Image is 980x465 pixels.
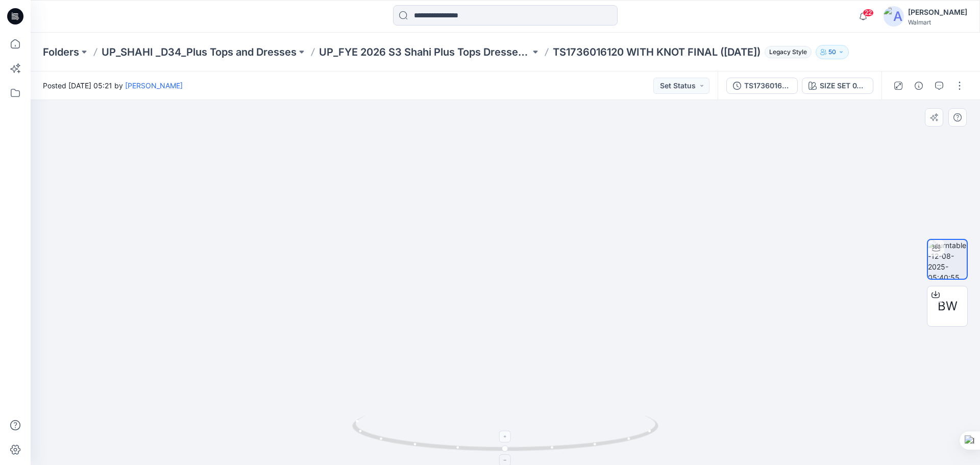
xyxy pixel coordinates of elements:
[911,78,927,94] button: Details
[43,80,183,91] span: Posted [DATE] 05:21 by
[938,297,958,315] span: BW
[125,81,183,90] a: [PERSON_NAME]
[43,45,79,59] a: Folders
[744,80,791,91] div: TS1736016120 WITH KNOT FINAL ([DATE])
[765,46,812,58] span: Legacy Style
[102,45,297,59] a: UP_SHAHI _D34_Plus Tops and Dresses
[726,78,798,94] button: TS1736016120 WITH KNOT FINAL ([DATE])
[863,9,874,17] span: 22
[928,240,967,279] img: turntable-12-08-2025-05:40:55
[908,6,967,18] div: [PERSON_NAME]
[820,80,867,91] div: SIZE SET 0X TO 5X
[553,45,761,59] p: TS1736016120 WITH KNOT FINAL ([DATE])
[816,45,849,59] button: 50
[319,45,530,59] a: UP_FYE 2026 S3 Shahi Plus Tops Dresses Bottoms
[828,46,836,58] p: 50
[884,6,904,27] img: avatar
[761,45,812,59] button: Legacy Style
[802,78,873,94] button: SIZE SET 0X TO 5X
[908,18,967,26] div: Walmart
